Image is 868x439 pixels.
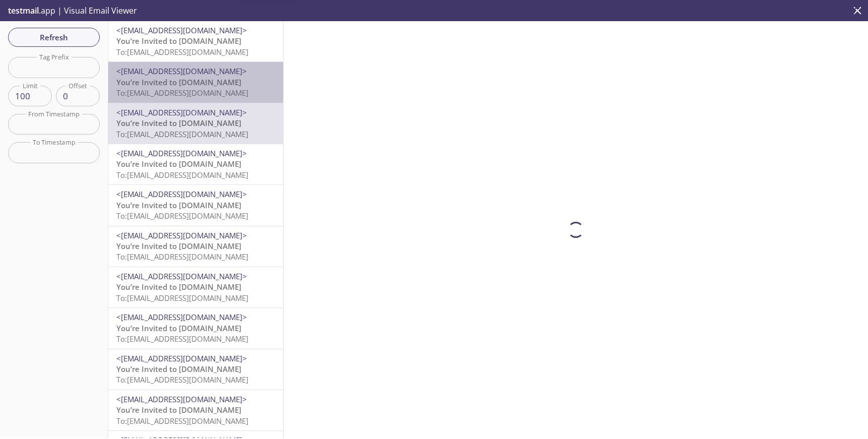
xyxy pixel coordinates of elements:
span: To: [EMAIL_ADDRESS][DOMAIN_NAME] [116,88,248,98]
span: <[EMAIL_ADDRESS][DOMAIN_NAME]> [116,66,247,76]
span: <[EMAIL_ADDRESS][DOMAIN_NAME]> [116,312,247,322]
span: <[EMAIL_ADDRESS][DOMAIN_NAME]> [116,230,247,240]
span: Refresh [16,31,92,44]
span: To: [EMAIL_ADDRESS][DOMAIN_NAME] [116,47,248,57]
span: You’re Invited to [DOMAIN_NAME] [116,323,241,333]
div: <[EMAIL_ADDRESS][DOMAIN_NAME]>You’re Invited to [DOMAIN_NAME]To:[EMAIL_ADDRESS][DOMAIN_NAME] [108,103,283,144]
span: To: [EMAIL_ADDRESS][DOMAIN_NAME] [116,334,248,344]
span: You’re Invited to [DOMAIN_NAME] [116,282,241,292]
span: <[EMAIL_ADDRESS][DOMAIN_NAME]> [116,107,247,117]
span: testmail [8,5,39,16]
div: <[EMAIL_ADDRESS][DOMAIN_NAME]>You’re Invited to [DOMAIN_NAME]To:[EMAIL_ADDRESS][DOMAIN_NAME] [108,226,283,267]
span: You’re Invited to [DOMAIN_NAME] [116,77,241,87]
span: <[EMAIL_ADDRESS][DOMAIN_NAME]> [116,148,247,158]
span: To: [EMAIL_ADDRESS][DOMAIN_NAME] [116,416,248,426]
span: To: [EMAIL_ADDRESS][DOMAIN_NAME] [116,170,248,180]
span: <[EMAIL_ADDRESS][DOMAIN_NAME]> [116,271,247,281]
span: You’re Invited to [DOMAIN_NAME] [116,241,241,251]
span: You’re Invited to [DOMAIN_NAME] [116,159,241,169]
span: You’re Invited to [DOMAIN_NAME] [116,36,241,46]
span: <[EMAIL_ADDRESS][DOMAIN_NAME]> [116,353,247,363]
div: <[EMAIL_ADDRESS][DOMAIN_NAME]>You’re Invited to [DOMAIN_NAME]To:[EMAIL_ADDRESS][DOMAIN_NAME] [108,144,283,184]
span: To: [EMAIL_ADDRESS][DOMAIN_NAME] [116,293,248,303]
div: <[EMAIL_ADDRESS][DOMAIN_NAME]>You’re Invited to [DOMAIN_NAME]To:[EMAIL_ADDRESS][DOMAIN_NAME] [108,390,283,430]
div: <[EMAIL_ADDRESS][DOMAIN_NAME]>You’re Invited to [DOMAIN_NAME]To:[EMAIL_ADDRESS][DOMAIN_NAME] [108,62,283,102]
span: To: [EMAIL_ADDRESS][DOMAIN_NAME] [116,374,248,385]
span: <[EMAIL_ADDRESS][DOMAIN_NAME]> [116,394,247,404]
span: To: [EMAIL_ADDRESS][DOMAIN_NAME] [116,252,248,262]
button: Refresh [8,28,100,47]
div: <[EMAIL_ADDRESS][DOMAIN_NAME]>You’re Invited to [DOMAIN_NAME]To:[EMAIL_ADDRESS][DOMAIN_NAME] [108,349,283,390]
div: <[EMAIL_ADDRESS][DOMAIN_NAME]>You’re Invited to [DOMAIN_NAME]To:[EMAIL_ADDRESS][DOMAIN_NAME] [108,185,283,225]
span: You’re Invited to [DOMAIN_NAME] [116,405,241,415]
span: You’re Invited to [DOMAIN_NAME] [116,118,241,128]
span: <[EMAIL_ADDRESS][DOMAIN_NAME]> [116,25,247,35]
div: <[EMAIL_ADDRESS][DOMAIN_NAME]>You’re Invited to [DOMAIN_NAME]To:[EMAIL_ADDRESS][DOMAIN_NAME] [108,21,283,61]
div: <[EMAIL_ADDRESS][DOMAIN_NAME]>You’re Invited to [DOMAIN_NAME]To:[EMAIL_ADDRESS][DOMAIN_NAME] [108,308,283,348]
span: You’re Invited to [DOMAIN_NAME] [116,200,241,210]
span: To: [EMAIL_ADDRESS][DOMAIN_NAME] [116,211,248,221]
span: You’re Invited to [DOMAIN_NAME] [116,364,241,374]
span: <[EMAIL_ADDRESS][DOMAIN_NAME]> [116,189,247,199]
span: To: [EMAIL_ADDRESS][DOMAIN_NAME] [116,129,248,139]
div: <[EMAIL_ADDRESS][DOMAIN_NAME]>You’re Invited to [DOMAIN_NAME]To:[EMAIL_ADDRESS][DOMAIN_NAME] [108,267,283,307]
